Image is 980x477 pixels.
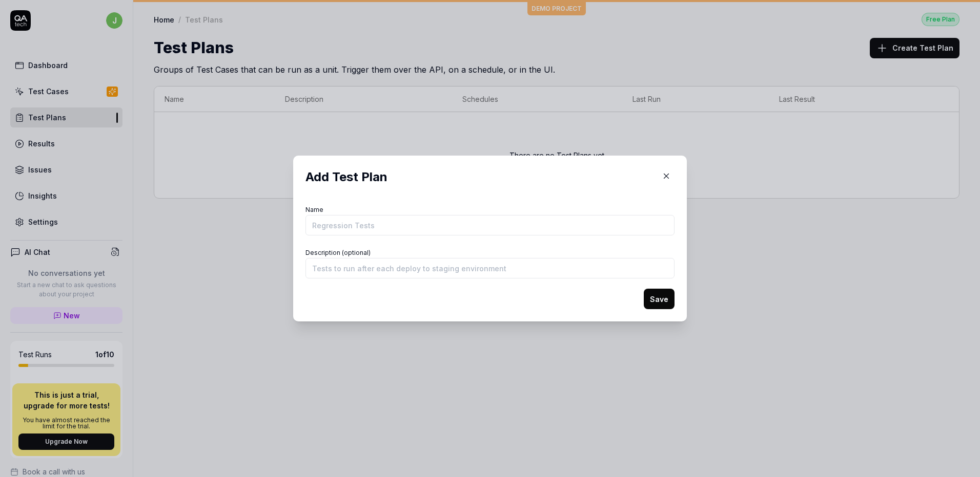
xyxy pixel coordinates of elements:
input: Tests to run after each deploy to staging environment [305,258,675,278]
input: Regression Tests [305,215,675,235]
label: Description (optional) [305,249,371,256]
label: Name [305,206,323,213]
button: Save [644,289,675,309]
button: Close Modal [658,168,675,184]
h2: Add Test Plan [305,168,675,186]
